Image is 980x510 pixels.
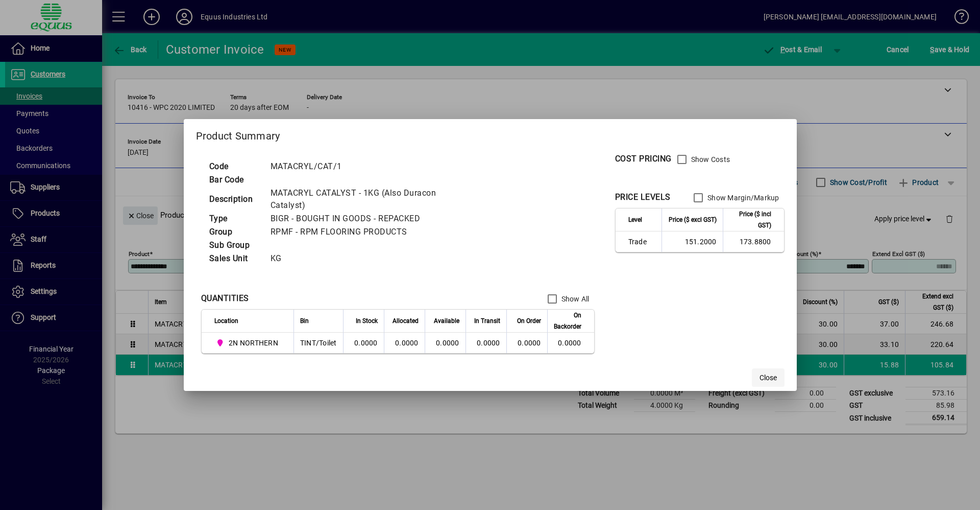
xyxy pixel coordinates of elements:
[477,339,500,347] span: 0.0000
[204,160,265,173] td: Code
[628,214,642,225] span: Level
[434,315,459,327] span: Available
[343,333,384,353] td: 0.0000
[393,315,419,327] span: Allocated
[184,119,797,149] h2: Product Summary
[204,225,265,239] td: Group
[615,153,672,165] div: COST PRICING
[689,154,730,165] label: Show Costs
[300,315,309,327] span: Bin
[425,333,465,353] td: 0.0000
[615,191,671,203] div: PRICE LEVELS
[517,315,541,327] span: On Order
[729,208,771,231] span: Price ($ incl GST)
[214,337,282,349] span: 2N NORTHERN
[229,338,278,348] span: 2N NORTHERN
[265,225,451,239] td: RPMF - RPM FLOORING PRODUCTS
[559,294,590,304] label: Show All
[752,368,785,387] button: Close
[265,160,451,173] td: MATACRYL/CAT/1
[384,333,425,353] td: 0.0000
[204,252,265,265] td: Sales Unit
[265,212,451,225] td: BIGR - BOUGHT IN GOODS - REPACKED
[474,315,500,327] span: In Transit
[214,315,238,327] span: Location
[554,310,581,332] span: On Backorder
[628,237,655,247] span: Trade
[723,231,784,252] td: 173.8800
[518,339,541,347] span: 0.0000
[547,333,594,353] td: 0.0000
[265,252,451,265] td: KG
[759,373,777,383] span: Close
[204,212,265,225] td: Type
[661,231,723,252] td: 151.2000
[265,187,451,212] td: MATACRYL CATALYST - 1KG (Also Duracon Catalyst)
[669,214,717,225] span: Price ($ excl GST)
[201,292,249,305] div: QUANTITIES
[204,187,265,212] td: Description
[204,173,265,187] td: Bar Code
[204,239,265,252] td: Sub Group
[293,333,343,353] td: TINT/Toilet
[356,315,378,327] span: In Stock
[705,193,779,203] label: Show Margin/Markup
